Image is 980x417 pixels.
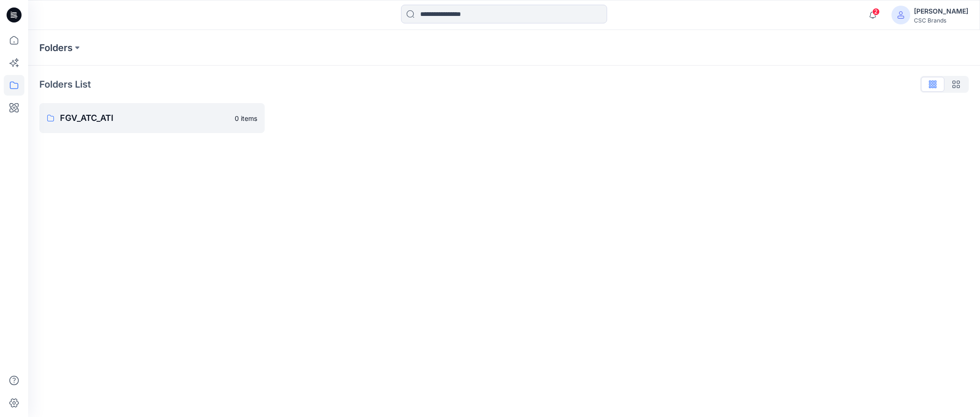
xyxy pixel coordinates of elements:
[60,112,229,125] p: FGV_ATC_ATI
[235,113,257,123] p: 0 items
[872,8,880,15] span: 2
[897,11,905,19] svg: avatar
[914,17,968,24] div: CSC Brands
[914,6,968,17] div: [PERSON_NAME]
[39,103,265,133] a: FGV_ATC_ATI0 items
[39,41,73,54] a: Folders
[39,77,91,91] p: Folders List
